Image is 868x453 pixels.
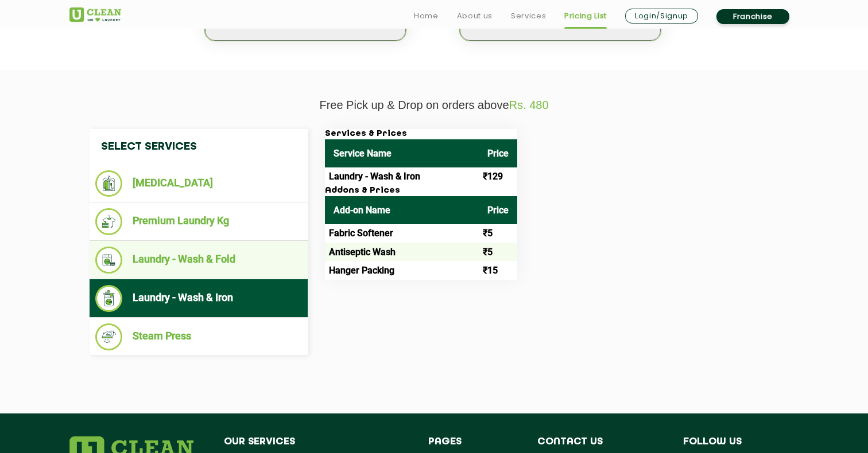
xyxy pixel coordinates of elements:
li: [MEDICAL_DATA] [95,170,302,197]
h4: Select Services [90,129,308,165]
h3: Services & Prices [325,129,517,139]
p: Free Pick up & Drop on orders above [69,99,799,112]
th: Price [479,139,517,167]
td: ₹15 [479,261,517,279]
td: Laundry - Wash & Iron [325,167,479,186]
li: Steam Press [95,323,302,350]
a: Home [414,9,439,23]
li: Laundry - Wash & Iron [95,285,302,312]
img: Laundry - Wash & Iron [95,285,122,312]
span: Rs. 480 [509,99,549,111]
a: Services [511,9,546,23]
td: ₹5 [479,243,517,261]
td: ₹129 [479,167,517,186]
td: ₹5 [479,224,517,243]
img: Laundry - Wash & Fold [95,247,122,274]
li: Premium Laundry Kg [95,208,302,235]
td: Hanger Packing [325,261,479,279]
li: Laundry - Wash & Fold [95,247,302,274]
img: Steam Press [95,323,122,350]
td: Fabric Softener [325,224,479,243]
th: Service Name [325,139,479,167]
a: About us [457,9,493,23]
th: Price [479,196,517,224]
a: Franchise [716,9,789,24]
img: Premium Laundry Kg [95,208,122,235]
a: Pricing List [564,9,607,23]
h3: Addons & Prices [325,186,517,196]
th: Add-on Name [325,196,479,224]
td: Antiseptic Wash [325,243,479,261]
img: Dry Cleaning [95,170,122,197]
img: UClean Laundry and Dry Cleaning [69,7,121,22]
a: Login/Signup [625,9,698,24]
